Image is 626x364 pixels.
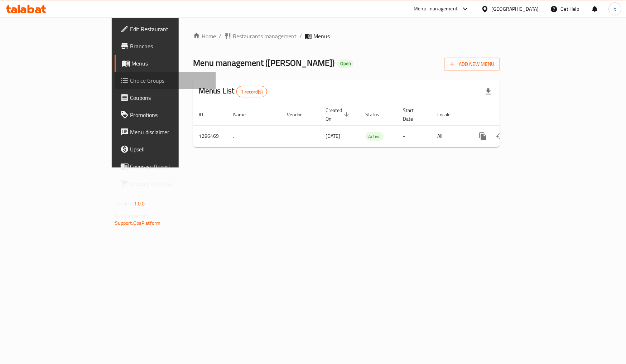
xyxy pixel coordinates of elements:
span: Menus [132,59,211,68]
span: 1.0.0 [134,199,145,208]
span: Edit Restaurant [130,25,211,33]
a: Support.OpsPlatform [115,218,161,228]
td: - [398,125,432,147]
span: Locale [438,110,460,119]
a: Upsell [115,141,216,158]
span: Active [366,132,384,141]
span: Start Date [403,106,423,123]
span: Branches [130,42,211,50]
a: Menus [115,55,216,72]
span: Choice Groups [130,76,211,85]
a: Edit Restaurant [115,20,216,38]
div: Export file [480,83,497,100]
span: Grocery Checklist [130,179,211,188]
a: Coupons [115,89,216,106]
span: 1 record(s) [237,88,267,95]
a: Menu disclaimer [115,123,216,141]
span: Menus [313,32,330,40]
span: Status [366,110,389,119]
a: Restaurants management [224,32,297,40]
div: Menu-management [414,5,458,13]
a: Branches [115,38,216,55]
span: Restaurants management [233,32,297,40]
div: [GEOGRAPHIC_DATA] [492,5,539,13]
span: Name [233,110,255,119]
span: Coupons [130,93,211,102]
span: Open [337,60,354,67]
span: Vendor [287,110,311,119]
button: more [475,128,492,145]
th: Actions [469,104,549,126]
td: All [432,125,469,147]
li: / [299,32,302,40]
button: Add New Menu [444,58,500,71]
table: enhanced table [193,104,549,147]
span: Get support on: [115,211,148,220]
span: Menu management ( [PERSON_NAME] ) [193,55,334,71]
div: Total records count [236,86,268,97]
span: [DATE] [326,131,340,141]
span: Upsell [130,145,211,154]
td: . [227,125,281,147]
a: Coverage Report [115,158,216,175]
h2: Menus List [199,86,267,97]
nav: breadcrumb [193,32,500,40]
span: Add New Menu [450,60,494,69]
span: Created On [326,106,351,123]
a: Choice Groups [115,72,216,89]
span: ID [199,110,212,119]
span: Promotions [130,111,211,119]
span: Version: [115,199,133,208]
a: Promotions [115,106,216,123]
a: Grocery Checklist [115,175,216,192]
span: Coverage Report [130,162,211,171]
span: t [614,5,616,13]
div: Open [337,59,354,68]
span: Menu disclaimer [130,128,211,136]
li: / [219,32,221,40]
button: Change Status [492,128,509,145]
